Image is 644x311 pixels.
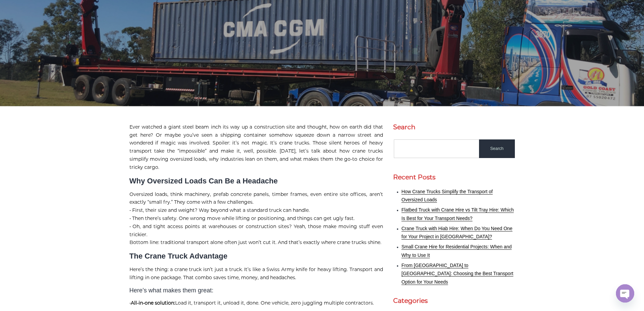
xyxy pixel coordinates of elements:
[129,252,228,260] strong: The Crane Truck Advantage
[402,263,514,285] a: From [GEOGRAPHIC_DATA] to [GEOGRAPHIC_DATA]: Choosing the Best Transport Option for Your Needs
[393,297,515,305] h2: Categories
[402,189,493,203] a: How Crane Trucks Simplify the Transport of Oversized Loads
[129,191,383,247] p: Oversized loads, think machinery, prefab concrete panels, timber frames, even entire site offices...
[393,123,515,131] h2: Search
[129,177,278,185] strong: Why Oversized Loads Can Be a Headache
[393,173,515,181] h2: Recent Posts
[129,266,383,282] p: Here’s the thing: a crane truck isn’t just a truck. It’s like a Swiss Army knife for heavy liftin...
[393,188,515,287] nav: Recent Posts
[402,244,512,258] a: Small Crane Hire for Residential Projects: When and Why to Use It
[479,139,515,158] input: Search
[131,300,175,306] strong: All-in-one solution:
[129,123,383,172] p: Ever watched a giant steel beam inch its way up a construction site and thought, how on earth did...
[402,226,512,240] a: Crane Truck with Hiab Hire: When Do You Need One for Your Project in [GEOGRAPHIC_DATA]?
[129,299,383,307] p: • Load it, transport it, unload it, done. One vehicle, zero juggling multiple contractors.
[129,287,383,294] h3: Here’s what makes them great:
[402,207,514,221] a: Flatbed Truck with Crane Hire vs Tilt Tray Hire: Which Is Best for Your Transport Needs?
